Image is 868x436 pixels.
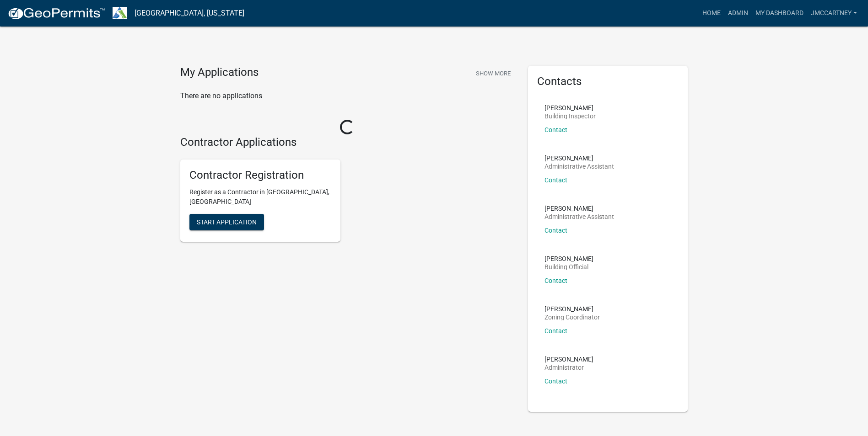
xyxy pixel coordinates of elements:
p: Administrative Assistant [545,163,614,170]
p: Register as a Contractor in [GEOGRAPHIC_DATA], [GEOGRAPHIC_DATA] [189,187,331,207]
a: Contact [545,227,567,234]
p: [PERSON_NAME] [545,356,593,362]
p: [PERSON_NAME] [545,105,596,111]
a: [GEOGRAPHIC_DATA], [US_STATE] [135,5,244,21]
p: Building Official [545,264,593,270]
a: Home [699,5,724,22]
p: [PERSON_NAME] [545,155,614,161]
a: My Dashboard [752,5,807,22]
p: [PERSON_NAME] [545,255,593,262]
p: [PERSON_NAME] [545,306,600,312]
p: Administrative Assistant [545,213,614,220]
p: There are no applications [180,90,514,101]
a: Contact [545,126,567,133]
a: Admin [724,5,752,22]
p: Building Inspector [545,113,596,119]
span: Start Application [197,218,257,226]
p: [PERSON_NAME] [545,205,614,212]
a: Contact [545,176,567,184]
button: Show More [472,66,514,81]
h5: Contacts [537,75,679,88]
h4: Contractor Applications [180,136,514,149]
p: Zoning Coordinator [545,314,600,320]
a: Contact [545,327,567,335]
h5: Contractor Registration [189,169,331,182]
p: Administrator [545,364,593,371]
a: Contact [545,277,567,284]
wm-workflow-list-section: Contractor Applications [180,136,514,250]
a: Contact [545,378,567,385]
button: Start Application [189,214,264,230]
img: Troup County, Georgia [113,7,127,19]
a: jmccartney [807,5,861,22]
h4: My Applications [180,66,259,80]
